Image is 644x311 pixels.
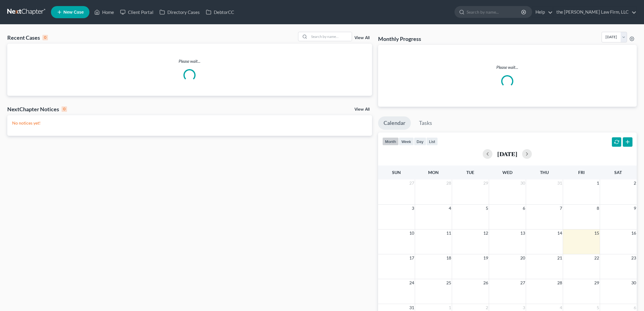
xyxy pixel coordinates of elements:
[409,279,415,286] span: 24
[411,205,415,212] span: 3
[42,35,48,40] div: 0
[446,229,452,237] span: 11
[382,137,399,145] button: month
[409,179,415,187] span: 27
[502,170,512,175] span: Wed
[467,6,522,18] input: Search by name...
[426,137,438,145] button: list
[631,229,637,237] span: 16
[522,205,526,212] span: 6
[557,229,563,237] span: 14
[354,107,370,112] a: View All
[309,32,352,41] input: Search by name...
[62,106,67,112] div: 0
[409,254,415,262] span: 17
[633,179,637,187] span: 2
[91,7,117,18] a: Home
[559,205,563,212] span: 7
[596,205,600,212] span: 8
[203,7,237,18] a: DebtorCC
[466,170,474,175] span: Tue
[409,229,415,237] span: 10
[483,229,489,237] span: 12
[633,205,637,212] span: 9
[392,170,401,175] span: Sun
[446,279,452,286] span: 25
[354,36,370,40] a: View All
[483,179,489,187] span: 29
[557,254,563,262] span: 21
[520,279,526,286] span: 27
[7,58,372,64] p: Please wait...
[557,279,563,286] span: 28
[378,35,421,42] h3: Monthly Progress
[520,229,526,237] span: 13
[594,254,600,262] span: 22
[12,120,367,126] p: No notices yet!
[399,137,414,145] button: week
[553,7,636,18] a: the [PERSON_NAME] Law Firm, LLC
[594,279,600,286] span: 29
[631,279,637,286] span: 30
[383,64,632,70] p: Please wait...
[483,254,489,262] span: 19
[117,7,156,18] a: Client Portal
[614,170,622,175] span: Sat
[448,205,452,212] span: 4
[428,170,439,175] span: Mon
[532,7,553,18] a: Help
[596,179,600,187] span: 1
[520,179,526,187] span: 30
[414,116,438,130] a: Tasks
[631,254,637,262] span: 23
[520,254,526,262] span: 20
[557,179,563,187] span: 31
[446,179,452,187] span: 28
[578,170,585,175] span: Fri
[540,170,549,175] span: Thu
[378,116,411,130] a: Calendar
[497,151,517,157] h2: [DATE]
[63,10,84,15] span: New Case
[485,205,489,212] span: 5
[156,7,203,18] a: Directory Cases
[414,137,426,145] button: day
[594,229,600,237] span: 15
[483,279,489,286] span: 26
[7,105,67,113] div: NextChapter Notices
[7,34,48,41] div: Recent Cases
[446,254,452,262] span: 18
